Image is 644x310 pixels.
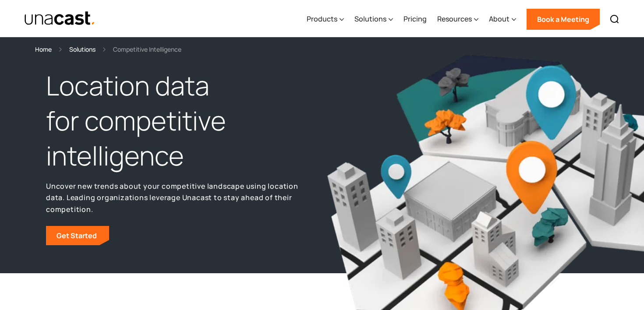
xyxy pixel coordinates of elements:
[113,44,181,54] div: Competitive Intelligence
[489,14,510,24] div: About
[307,14,337,24] div: Products
[46,68,318,173] h1: Location data for competitive intelligence
[46,226,109,245] a: Get Started
[35,44,52,54] a: Home
[437,14,472,24] div: Resources
[46,180,318,215] p: Uncover new trends about your competitive landscape using location data. Leading organizations le...
[24,11,96,26] img: Unacast text logo
[609,14,620,25] img: Search icon
[69,44,96,54] a: Solutions
[354,14,386,24] div: Solutions
[403,1,427,37] a: Pricing
[527,9,600,30] a: Book a Meeting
